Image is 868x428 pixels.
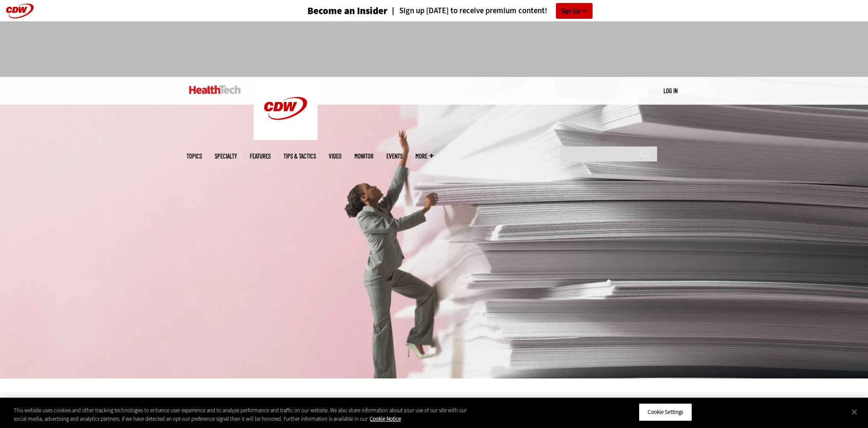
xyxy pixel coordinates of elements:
[187,153,202,159] span: Topics
[254,77,318,140] img: Home
[370,415,401,422] a: More information about your privacy
[14,406,477,423] div: This website uses cookies and other tracking technologies to enhance user experience and to analy...
[250,153,271,159] a: Features
[307,6,388,16] h3: Become an Insider
[215,153,237,159] span: Specialty
[189,85,241,94] img: Home
[663,87,678,94] a: Log in
[354,153,374,159] a: MonITor
[254,133,318,142] a: CDW
[388,7,547,15] a: Sign up [DATE] to receive premium content!
[845,402,864,421] button: Close
[639,403,692,421] button: Cookie Settings
[279,30,590,68] iframe: advertisement
[329,153,342,159] a: Video
[283,153,316,159] a: Tips & Tactics
[663,86,678,95] div: User menu
[556,3,593,19] a: Sign Up
[415,153,433,159] span: More
[275,6,388,16] a: Become an Insider
[386,153,403,159] a: Events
